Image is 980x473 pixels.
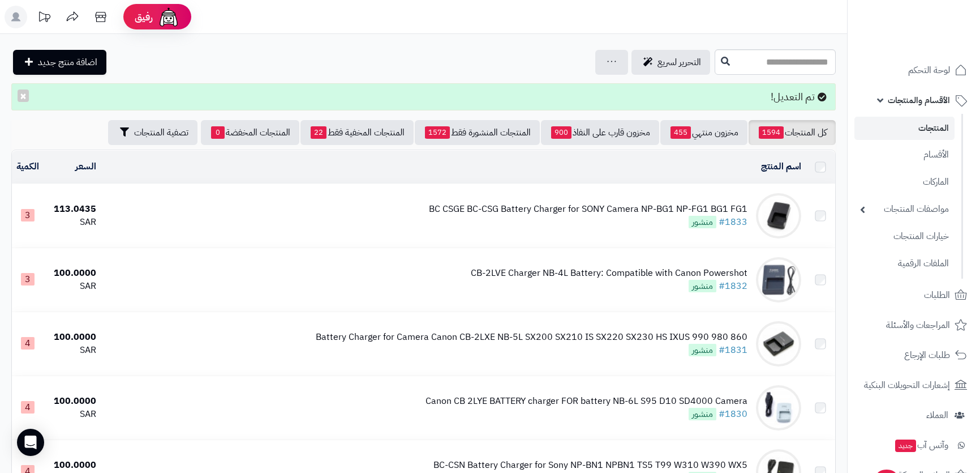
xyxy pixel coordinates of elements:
[719,279,747,293] a: #1832
[854,57,973,84] a: لوحة التحكم
[904,347,950,363] span: طلبات الإرجاع
[108,120,197,145] button: تصفية المنتجات
[48,331,96,344] div: 100.0000
[908,62,950,78] span: لوحة التحكم
[670,126,691,139] span: 455
[425,395,747,408] div: Canon CB 2LYE BATTERY charger FOR battery NB-6L S95 D10 SD4000 Camera
[75,160,96,173] a: السعر
[16,160,39,173] a: الكمية
[425,126,450,139] span: 1572
[48,280,96,293] div: SAR
[854,282,973,309] a: الطلبات
[689,408,716,420] span: منشور
[21,273,35,285] span: 3
[211,126,225,139] span: 0
[311,126,326,139] span: 22
[48,395,96,408] div: 100.0000
[894,437,948,453] span: وآتس آب
[21,209,35,221] span: 3
[854,372,973,399] a: إشعارات التحويلات البنكية
[415,120,540,145] a: المنتجات المنشورة فقط1572
[48,267,96,280] div: 100.0000
[48,344,96,357] div: SAR
[854,402,973,429] a: العملاء
[854,252,955,276] a: الملفات الرقمية
[541,120,659,145] a: مخزون قارب على النفاذ900
[756,321,801,367] img: Battery Charger for Camera Canon CB-2LXE NB-5L SX200 SX210 IS SX220 SX230 HS IXUS 990 980 860
[38,56,97,69] span: اضافة منتج جديد
[11,83,836,110] div: تم التعديل!
[926,407,948,423] span: العملاء
[48,203,96,216] div: 113.0435
[759,126,784,139] span: 1594
[895,440,916,452] span: جديد
[854,117,955,140] a: المنتجات
[854,170,955,194] a: الماركات
[903,28,969,52] img: logo-2.png
[719,407,747,421] a: #1830
[201,120,299,145] a: المنتجات المخفضة0
[756,385,801,431] img: Canon CB 2LYE BATTERY charger FOR battery NB-6L S95 D10 SD4000 Camera
[48,408,96,421] div: SAR
[689,216,716,228] span: منشور
[48,216,96,229] div: SAR
[13,50,106,75] a: اضافة منتج جديد
[854,224,955,249] a: خيارات المنتجات
[756,257,801,302] img: CB-2LVE Charger NB-4L Battery: Compatible with Canon Powershot
[719,215,747,229] a: #1833
[134,126,188,139] span: تصفية المنتجات
[660,120,747,145] a: مخزون منتهي455
[854,432,973,459] a: وآتس آبجديد
[21,401,35,414] span: 4
[886,317,950,333] span: المراجعات والأسئلة
[631,50,710,75] a: التحرير لسريع
[316,331,747,344] div: Battery Charger for Camera Canon CB-2LXE NB-5L SX200 SX210 IS SX220 SX230 HS IXUS 990 980 860
[135,10,153,24] span: رفيق
[17,429,44,456] div: Open Intercom Messenger
[689,280,716,292] span: منشور
[471,267,747,280] div: CB-2LVE Charger NB-4L Battery: Compatible with Canon Powershot
[21,337,35,350] span: 4
[854,312,973,339] a: المراجعات والأسئلة
[157,6,180,28] img: ai-face.png
[854,143,955,167] a: الأقسام
[429,203,747,216] div: BC CSGE BC-CSG Battery Charger for SONY Camera NP-BG1 NP-FG1 BG1 FG1
[657,56,701,69] span: التحرير لسريع
[854,197,955,221] a: مواصفات المنتجات
[719,343,747,357] a: #1831
[18,90,29,102] button: ×
[854,342,973,369] a: طلبات الإرجاع
[433,459,747,472] div: BC-CSN Battery Charger for Sony NP-BN1 NPBN1 TS5 T99 W310 W390 WX5
[761,160,801,173] a: اسم المنتج
[551,126,571,139] span: 900
[300,120,414,145] a: المنتجات المخفية فقط22
[689,344,716,356] span: منشور
[864,377,950,393] span: إشعارات التحويلات البنكية
[749,120,836,145] a: كل المنتجات1594
[924,287,950,303] span: الطلبات
[48,459,96,472] div: 100.0000
[756,193,801,238] img: BC CSGE BC-CSG Battery Charger for SONY Camera NP-BG1 NP-FG1 BG1 FG1
[888,92,950,108] span: الأقسام والمنتجات
[30,6,58,31] a: تحديثات المنصة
